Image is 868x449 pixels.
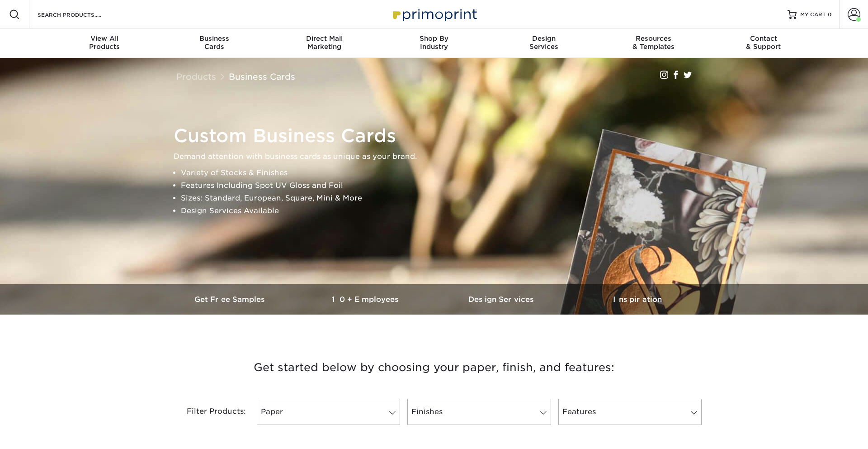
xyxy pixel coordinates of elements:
[379,34,489,43] span: Shop By
[434,295,570,304] h3: Design Services
[50,29,160,58] a: View AllProducts
[174,125,703,147] h1: Custom Business Cards
[174,150,703,163] p: Demand attention with business cards as unique as your brand.
[163,399,253,425] div: Filter Products:
[181,179,703,192] li: Features Including Spot UV Gloss and Foil
[160,34,269,43] span: Business
[558,399,702,425] a: Features
[229,72,295,81] a: Business Cards
[379,34,489,51] div: Industry
[163,284,298,315] a: Get Free Samples
[708,29,818,58] a: Contact& Support
[434,284,570,315] a: Design Services
[599,29,708,58] a: Resources& Templates
[269,29,379,58] a: Direct MailMarketing
[160,34,269,51] div: Cards
[708,34,818,43] span: Contact
[489,34,599,51] div: Services
[160,29,269,58] a: BusinessCards
[599,34,708,43] span: Resources
[269,34,379,43] span: Direct Mail
[489,29,599,58] a: DesignServices
[599,34,708,51] div: & Templates
[489,34,599,43] span: Design
[828,11,832,18] span: 0
[181,205,703,217] li: Design Services Available
[163,295,298,304] h3: Get Free Samples
[269,34,379,51] div: Marketing
[50,34,160,51] div: Products
[800,11,826,19] span: MY CART
[570,284,705,315] a: Inspiration
[170,347,698,388] h3: Get started below by choosing your paper, finish, and features:
[176,72,216,81] a: Products
[708,34,818,51] div: & Support
[257,399,400,425] a: Paper
[50,34,160,43] span: View All
[379,29,489,58] a: Shop ByIndustry
[407,399,551,425] a: Finishes
[37,9,125,20] input: SEARCH PRODUCTS.....
[181,167,703,179] li: Variety of Stocks & Finishes
[181,192,703,205] li: Sizes: Standard, European, Square, Mini & More
[389,5,479,24] img: Primoprint
[570,295,705,304] h3: Inspiration
[298,284,434,315] a: 10+ Employees
[298,295,434,304] h3: 10+ Employees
